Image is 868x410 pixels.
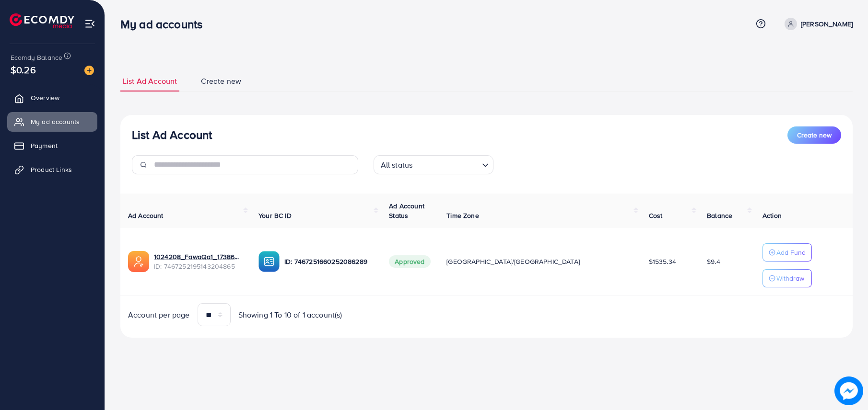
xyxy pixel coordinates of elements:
[31,141,58,150] span: Payment
[154,262,243,271] span: ID: 7467252195143204865
[11,53,62,62] span: Ecomdy Balance
[446,257,580,266] span: [GEOGRAPHIC_DATA]/[GEOGRAPHIC_DATA]
[10,13,74,28] img: logo
[120,17,210,31] h3: My ad accounts
[154,252,243,262] a: 1024208_FawaQa1_1738605147168
[84,18,95,29] img: menu
[781,18,853,30] a: [PERSON_NAME]
[762,211,782,220] span: Action
[7,136,97,155] a: Payment
[707,257,720,266] span: $9.4
[446,211,479,220] span: Time Zone
[389,201,424,220] span: Ad Account Status
[707,211,732,220] span: Balance
[776,247,806,258] p: Add Fund
[415,156,478,172] input: Search for option
[128,309,190,320] span: Account per page
[31,165,72,174] span: Product Links
[238,309,342,320] span: Showing 1 To 10 of 1 account(s)
[128,211,164,220] span: Ad Account
[379,158,415,172] span: All status
[801,18,853,30] p: [PERSON_NAME]
[11,63,36,77] span: $0.26
[762,243,812,262] button: Add Fund
[7,160,97,179] a: Product Links
[154,252,243,272] div: <span class='underline'>1024208_FawaQa1_1738605147168</span></br>7467252195143204865
[389,255,430,268] span: Approved
[128,251,149,272] img: ic-ads-acc.e4c84228.svg
[31,117,80,126] span: My ad accounts
[7,112,97,131] a: My ad accounts
[84,66,94,75] img: image
[31,93,59,102] span: Overview
[797,130,832,140] span: Create new
[258,211,292,220] span: Your BC ID
[776,273,804,284] p: Withdraw
[132,128,212,142] h3: List Ad Account
[762,269,812,287] button: Withdraw
[787,126,841,144] button: Create new
[374,155,493,174] div: Search for option
[284,256,374,267] p: ID: 7467251660252086289
[201,76,241,87] span: Create new
[649,257,676,266] span: $1535.34
[258,251,280,272] img: ic-ba-acc.ded83a64.svg
[7,88,97,107] a: Overview
[123,76,177,87] span: List Ad Account
[837,379,860,402] img: image
[649,211,663,220] span: Cost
